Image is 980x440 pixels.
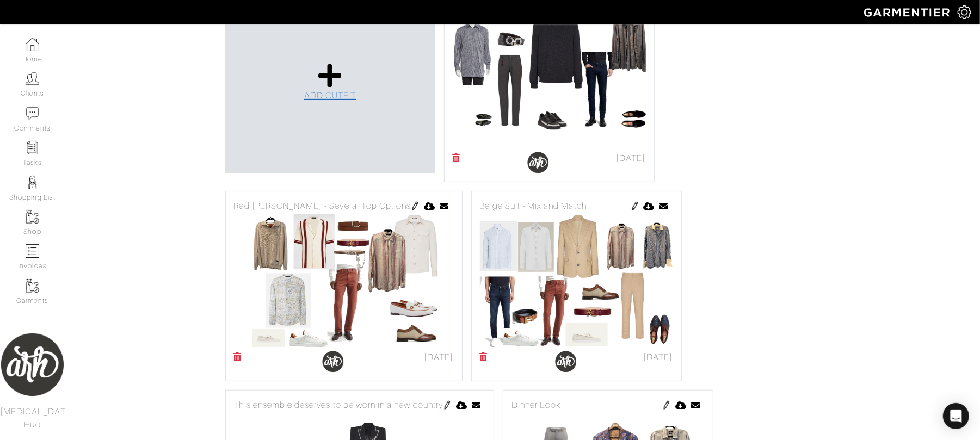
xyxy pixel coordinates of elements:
[480,200,673,213] div: Beige Suit - Mix and Match
[304,91,356,101] span: ADD OUTFIT
[943,403,969,429] div: Open Intercom Messenger
[26,38,39,51] img: dashboard-icon-dbcd8f5a0b271acd01030246c82b418ddd0df26cd7fceb0bd07c9910d44c42f6.png
[453,14,646,150] img: 1755224858.png
[616,152,645,165] span: [DATE]
[480,213,673,349] img: 1755225815.png
[555,351,577,373] img: 1741887869403.png
[322,351,344,373] img: 1741887869403.png
[511,399,705,412] div: Dinner Look
[26,176,39,189] img: stylists-icon-eb353228a002819b7ec25b43dbf5f0378dd9e0616d9560372ff212230b889e62.png
[643,351,673,364] span: [DATE]
[26,210,39,224] img: garments-icon-b7da505a4dc4fd61783c78ac3ca0ef83fa9d6f193b1c9dc38574b1d14d53ca28.png
[247,213,440,349] img: 1755225917.png
[631,202,639,210] img: pen-cf24a1663064a2ec1b9c1bd2387e9de7a2fa800b781884d57f21acf72779bad2.png
[26,141,39,154] img: reminder-icon-8004d30b9f0a5d33ae49ab947aed9ed385cf756f9e5892f1edd6e32f2345188e.png
[234,399,486,412] div: This ensemble deserves to be worn in a new country
[859,3,958,22] img: garmentier-logo-header-white-b43fb05a5012e4ada735d5af1a66efaba907eab6374d6393d1fbf88cb4ef424d.png
[26,72,39,85] img: clients-icon-6bae9207a08558b7cb47a8932f037763ab4055f8c8b6bfacd5dc20c3e0201464.png
[26,279,39,293] img: garments-icon-b7da505a4dc4fd61783c78ac3ca0ef83fa9d6f193b1c9dc38574b1d14d53ca28.png
[411,202,420,210] img: pen-cf24a1663064a2ec1b9c1bd2387e9de7a2fa800b781884d57f21acf72779bad2.png
[424,351,453,364] span: [DATE]
[662,401,671,410] img: pen-cf24a1663064a2ec1b9c1bd2387e9de7a2fa800b781884d57f21acf72779bad2.png
[304,63,356,102] a: ADD OUTFIT
[527,152,549,173] img: 1741887869403.png
[26,244,39,258] img: orders-icon-0abe47150d42831381b5fb84f609e132dff9fe21cb692f30cb5eec754e2cba89.png
[234,200,454,213] div: Red [PERSON_NAME] - Several Top Options
[26,107,39,120] img: comment-icon-a0a6a9ef722e966f86d9cbdc48e553b5cf19dbc54f86b18d962a5391bc8f6eb6.png
[958,5,971,19] img: gear-icon-white-bd11855cb880d31180b6d7d6211b90ccbf57a29d726f0c71d8c61bd08dd39cc2.png
[443,401,452,410] img: pen-cf24a1663064a2ec1b9c1bd2387e9de7a2fa800b781884d57f21acf72779bad2.png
